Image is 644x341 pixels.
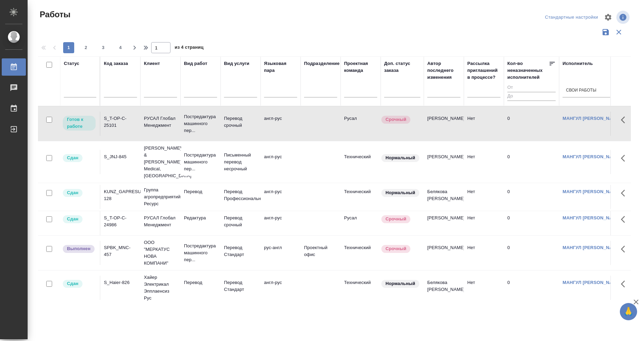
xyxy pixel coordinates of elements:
[224,215,257,228] p: Перевод срочный
[341,276,381,300] td: Технический
[261,112,301,136] td: англ-рус
[424,276,464,300] td: Белякова [PERSON_NAME]
[62,215,96,224] div: Менеджер проверил работу исполнителя, передает ее на следующий этап
[617,276,633,292] button: Здесь прячутся важные кнопки
[341,211,381,235] td: Русал
[184,279,217,286] p: Перевод
[224,279,257,293] p: Перевод Стандарт
[104,60,128,67] div: Код заказа
[386,280,415,287] p: Нормальный
[386,216,406,222] p: Срочный
[224,152,257,172] p: Письменный перевод несрочный
[617,150,633,167] button: Здесь прячутся важные кнопки
[543,12,600,23] div: split button
[62,188,96,198] div: Менеджер проверил работу исполнителя, передает ее на следующий этап
[64,60,79,67] div: Статус
[62,279,96,288] div: Менеджер проверил работу исполнителя, передает ее на следующий этап
[424,241,464,265] td: [PERSON_NAME]
[144,215,177,228] p: РУСАЛ Глобал Менеджмент
[115,44,126,51] span: 4
[616,11,631,24] span: Посмотреть информацию
[563,60,593,67] div: Исполнитель
[617,185,633,201] button: Здесь прячутся важные кнопки
[261,241,301,265] td: рус-англ
[304,60,340,67] div: Подразделение
[386,245,406,252] p: Срочный
[612,26,625,39] button: Сбросить фильтры
[464,211,504,235] td: Нет
[115,42,126,53] button: 4
[599,26,612,39] button: Сохранить фильтры
[184,60,207,67] div: Вид работ
[144,145,177,179] p: [PERSON_NAME] & [PERSON_NAME] Medical, [GEOGRAPHIC_DATA]
[104,215,137,228] div: S_T-OP-C-24986
[175,43,204,53] span: из 4 страниц
[224,60,250,67] div: Вид услуги
[184,188,217,195] p: Перевод
[98,42,109,53] button: 3
[620,303,637,320] button: 🙏
[344,60,377,74] div: Проектная команда
[563,189,621,194] a: МАНГУЛ [PERSON_NAME]
[224,244,257,258] p: Перевод Стандарт
[617,211,633,228] button: Здесь прячутся важные кнопки
[504,112,559,136] td: 0
[67,116,91,130] p: Готов к работе
[464,241,504,265] td: Нет
[62,153,96,163] div: Менеджер проверил работу исполнителя, передает ее на следующий этап
[563,215,621,220] a: МАНГУЛ [PERSON_NAME]
[507,84,556,92] input: От
[184,152,217,172] p: Постредактура машинного пер...
[67,216,78,222] p: Сдан
[341,185,381,209] td: Технический
[424,211,464,235] td: [PERSON_NAME]
[424,112,464,136] td: [PERSON_NAME]
[144,115,177,129] p: РУСАЛ Глобал Менеджмент
[464,112,504,136] td: Нет
[507,92,556,101] input: До
[427,60,460,81] div: Автор последнего изменения
[617,241,633,257] button: Здесь прячутся важные кнопки
[261,150,301,174] td: англ-рус
[80,44,91,51] span: 2
[464,276,504,300] td: Нет
[623,304,634,319] span: 🙏
[341,150,381,174] td: Технический
[563,154,621,159] a: МАНГУЛ [PERSON_NAME]
[341,241,381,265] td: Технический
[504,150,559,174] td: 0
[184,243,217,263] p: Постредактура машинного пер...
[424,150,464,174] td: [PERSON_NAME]
[224,188,257,202] p: Перевод Профессиональный
[98,44,109,51] span: 3
[617,112,633,128] button: Здесь прячутся важные кнопки
[504,211,559,235] td: 0
[224,115,257,129] p: Перевод срочный
[184,215,217,221] p: Редактура
[80,42,91,53] button: 2
[504,185,559,209] td: 0
[341,112,381,136] td: Русал
[38,9,70,20] span: Работы
[464,185,504,209] td: Нет
[424,185,464,209] td: Белякова [PERSON_NAME]
[104,188,137,202] div: KUNZ_GAPRESURS-128
[104,115,137,129] div: S_T-OP-C-25101
[386,189,415,196] p: Нормальный
[67,154,78,161] p: Сдан
[144,274,177,302] p: Хайер Электрикал Эпплаенсиз Рус
[67,189,78,196] p: Сдан
[600,9,616,26] span: Настроить таблицу
[504,276,559,300] td: 0
[563,280,621,285] a: МАНГУЛ [PERSON_NAME]
[384,60,420,74] div: Доп. статус заказа
[464,150,504,174] td: Нет
[264,60,297,74] div: Языковая пара
[144,187,177,207] p: Группа агропредприятий Ресурс
[67,280,78,287] p: Сдан
[504,241,559,265] td: 0
[62,244,96,254] div: Исполнитель завершил работу
[104,279,137,286] div: S_Haier-826
[566,88,596,94] div: Свои работы
[563,116,621,121] a: МАНГУЛ [PERSON_NAME]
